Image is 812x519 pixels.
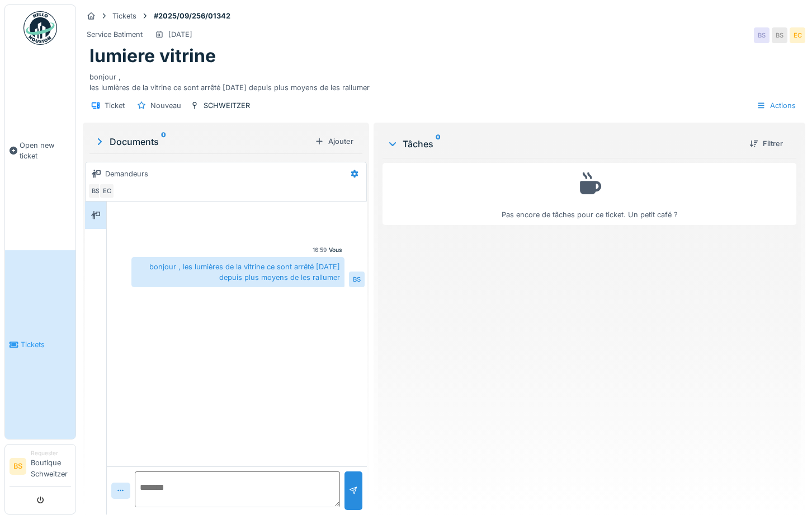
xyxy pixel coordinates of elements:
[436,137,441,151] sup: 0
[10,449,71,487] a: BS RequesterBoutique Schweitzer
[5,51,75,250] a: Open new ticket
[10,458,26,475] li: BS
[5,250,75,439] a: Tickets
[349,272,365,287] div: BS
[21,339,71,350] span: Tickets
[754,27,769,43] div: BS
[329,246,342,254] div: Vous
[149,11,235,21] strong: #2025/09/256/01342
[20,140,71,161] span: Open new ticket
[87,29,143,40] div: Service Batiment
[790,27,805,43] div: EC
[772,27,787,43] div: BS
[99,183,115,199] div: EC
[313,246,327,254] div: 16:59
[105,169,148,179] div: Demandeurs
[204,100,250,111] div: SCHWEITZER
[161,135,166,148] sup: 0
[23,11,57,45] img: Badge_color-CXgf-gQk.svg
[89,67,799,93] div: bonjour , les lumières de la vitrine ce sont arrêté [DATE] depuis plus moyens de les rallumer
[94,135,310,148] div: Documents
[310,134,358,149] div: Ajouter
[387,137,740,151] div: Tâches
[390,168,789,220] div: Pas encore de tâches pour ce ticket. Un petit café ?
[150,100,181,111] div: Nouveau
[31,449,71,484] li: Boutique Schweitzer
[31,449,71,457] div: Requester
[89,45,216,67] h1: lumiere vitrine
[88,183,103,199] div: BS
[112,11,136,21] div: Tickets
[131,257,344,287] div: bonjour , les lumières de la vitrine ce sont arrêté [DATE] depuis plus moyens de les rallumer
[752,97,801,114] div: Actions
[105,100,125,111] div: Ticket
[168,29,192,40] div: [DATE]
[745,136,787,151] div: Filtrer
